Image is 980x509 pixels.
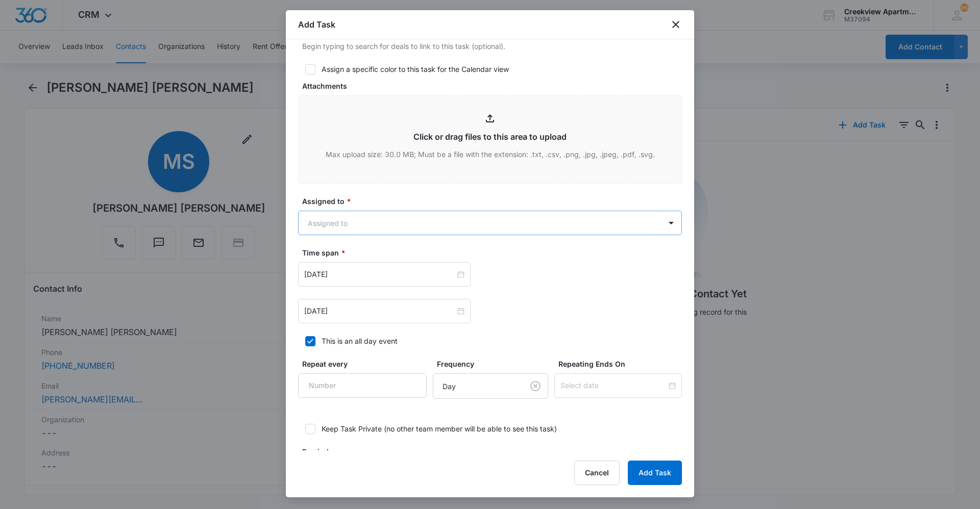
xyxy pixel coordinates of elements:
[670,18,682,31] button: close
[304,306,455,317] input: Jan 31, 2023
[302,359,431,369] label: Repeat every
[628,461,682,485] button: Add Task
[574,461,620,485] button: Cancel
[302,196,686,207] label: Assigned to
[560,380,667,391] input: Select date
[302,247,686,258] label: Time span
[322,336,398,346] div: This is an all day event
[302,81,686,91] label: Attachments
[298,18,335,31] h1: Add Task
[437,359,552,369] label: Frequency
[558,359,686,369] label: Repeating Ends On
[322,64,509,74] div: Assign a specific color to this task for the Calendar view
[322,423,557,434] div: Keep Task Private (no other team member will be able to see this task)
[304,269,455,280] input: Jan 31, 2023
[302,41,682,52] p: Begin typing to search for deals to link to this task (optional).
[302,446,360,457] label: Remind me
[527,378,544,394] button: Clear
[298,373,427,398] input: Number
